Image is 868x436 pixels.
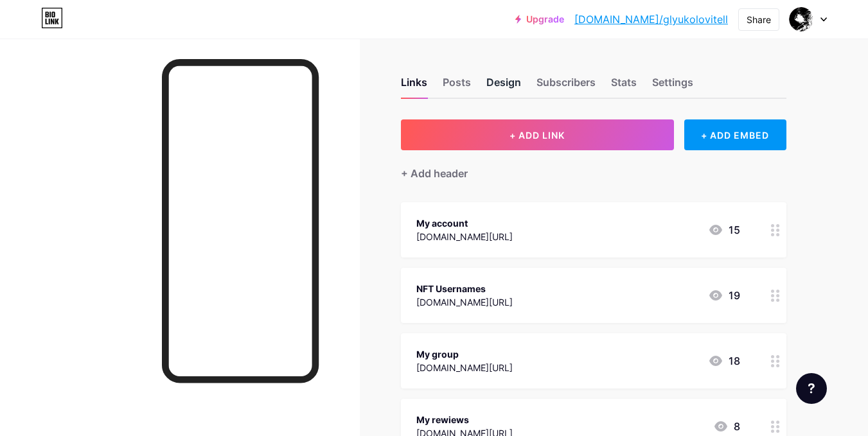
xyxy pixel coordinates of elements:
[789,7,813,31] img: an6elsky
[443,74,471,98] div: Posts
[416,361,513,374] div: [DOMAIN_NAME][URL]
[416,295,513,309] div: [DOMAIN_NAME][URL]
[574,12,728,27] a: [DOMAIN_NAME]/glyukolovitell
[416,282,513,295] div: NFT Usernames
[708,353,740,369] div: 18
[401,74,427,98] div: Links
[536,74,596,98] div: Subscribers
[416,230,513,243] div: [DOMAIN_NAME][URL]
[708,288,740,303] div: 19
[747,13,771,26] div: Share
[652,74,693,98] div: Settings
[713,419,740,434] div: 8
[611,74,637,98] div: Stats
[509,130,565,141] span: + ADD LINK
[416,216,513,230] div: My account
[401,119,674,150] button: + ADD LINK
[401,166,468,181] div: + Add header
[708,222,740,238] div: 15
[416,413,513,426] div: My rewiews
[416,347,513,361] div: My group
[684,119,786,150] div: + ADD EMBED
[486,74,521,98] div: Design
[515,14,564,24] a: Upgrade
